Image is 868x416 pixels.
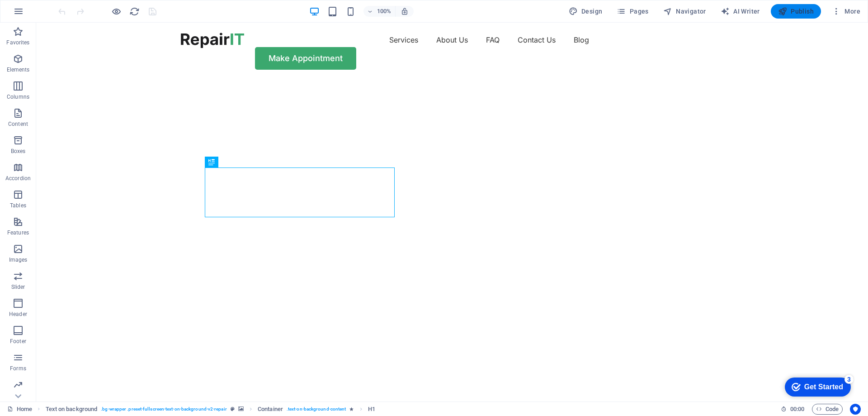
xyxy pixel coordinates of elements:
[363,6,396,17] button: 100%
[129,6,140,17] button: reload
[565,4,606,19] button: Design
[613,4,652,19] button: Pages
[401,7,409,15] i: On resize automatically adjust zoom level to fit chosen device.
[781,404,805,415] h6: Session time
[771,4,821,19] button: Publish
[663,7,706,16] span: Navigator
[7,5,73,24] div: Get Started 3 items remaining, 40% complete
[101,404,226,415] span: . bg-wrapper .preset-fullscreen-text-on-background-v2-repair
[8,120,28,128] p: Content
[11,283,25,291] p: Slider
[11,148,26,155] p: Boxes
[812,404,843,415] button: Code
[6,39,29,46] p: Favorites
[10,202,26,209] p: Tables
[7,404,32,415] a: Click to cancel selection. Double-click to open Pages
[816,404,839,415] span: Code
[46,404,375,415] nav: breadcrumb
[717,4,764,19] button: AI Writer
[111,6,122,17] button: Click here to leave preview mode and continue editing
[368,404,375,415] span: Click to select. Double-click to edit
[790,404,804,415] span: 00 00
[46,404,98,415] span: Click to select. Double-click to edit
[828,4,864,19] button: More
[778,7,814,16] span: Publish
[5,175,31,182] p: Accordion
[287,404,346,415] span: . text-on-background-content
[231,406,235,411] i: This element is a customizable preset
[349,406,354,411] i: Element contains an animation
[617,7,648,16] span: Pages
[129,6,140,17] i: Reload page
[565,4,606,19] div: Design (Ctrl+Alt+Y)
[721,7,760,16] span: AI Writer
[569,7,603,16] span: Design
[7,229,29,236] p: Features
[67,2,76,11] div: 3
[832,7,860,16] span: More
[7,66,30,73] p: Elements
[660,4,710,19] button: Navigator
[850,404,861,415] button: Usercentrics
[258,404,283,415] span: Click to select. Double-click to edit
[377,6,392,17] h6: 100%
[797,406,798,412] span: :
[7,93,29,100] p: Columns
[10,338,26,345] p: Footer
[27,10,66,18] div: Get Started
[9,256,28,263] p: Images
[9,311,27,318] p: Header
[238,406,244,411] i: This element contains a background
[10,365,26,372] p: Forms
